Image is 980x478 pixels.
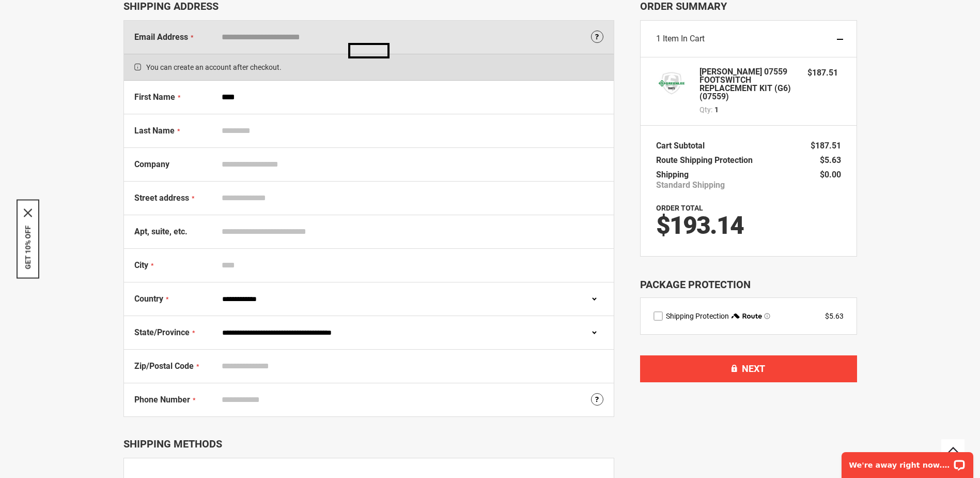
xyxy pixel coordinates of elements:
[811,141,841,151] span: $187.51
[656,68,687,99] img: Greenlee 07559 FOOTSWITCH REPLACEMENT KIT (G6) (07559)
[348,43,390,58] img: Loading...
[134,395,190,405] span: Phone Number
[699,68,798,101] strong: [PERSON_NAME] 07559 FOOTSWITCH REPLACEMENT KIT (G6) (07559)
[699,106,711,114] span: Qty
[24,209,32,217] button: Close
[742,363,765,374] span: Next
[656,170,689,180] span: Shipping
[134,361,194,371] span: Zip/Postal Code
[656,211,743,240] span: $193.14
[24,226,32,270] button: GET 10% OFF
[640,355,857,382] button: Next
[134,227,188,236] span: Apt, suite, etc.
[764,313,770,319] span: Learn more
[807,68,838,78] span: $187.51
[640,277,857,292] div: Package Protection
[663,34,705,43] span: Item in Cart
[656,204,703,212] strong: Order Total
[820,170,841,180] span: $0.00
[24,209,32,217] svg: close icon
[820,155,841,165] span: $5.63
[134,193,189,203] span: Street address
[123,438,614,450] div: Shipping Methods
[656,153,758,168] th: Route Shipping Protection
[656,34,661,43] span: 1
[835,445,980,478] iframe: LiveChat chat widget
[656,139,710,153] th: Cart Subtotal
[134,92,175,102] span: First Name
[825,311,844,321] div: $5.63
[654,311,844,321] div: route shipping protection selector element
[134,126,175,136] span: Last Name
[134,294,163,304] span: Country
[134,159,169,169] span: Company
[134,327,190,337] span: State/Province
[666,312,729,320] span: Shipping Protection
[134,260,148,270] span: City
[656,180,725,190] span: Standard Shipping
[714,104,719,115] span: 1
